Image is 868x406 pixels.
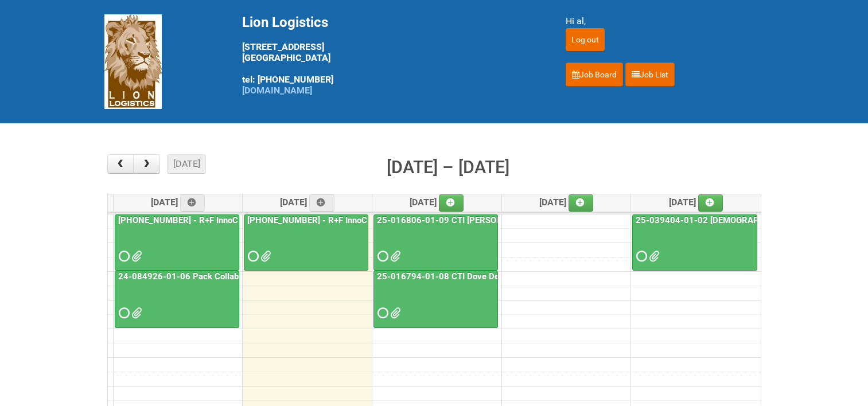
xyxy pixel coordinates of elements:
[632,214,757,271] a: 25-039404-01-02 [DEMOGRAPHIC_DATA] Wet Shave SQM
[633,215,867,225] a: 25-039404-01-02 [DEMOGRAPHIC_DATA] Wet Shave SQM
[244,214,368,271] a: [PHONE_NUMBER] - R+F InnoCPT - photo slot
[248,252,256,260] span: Requested
[151,197,205,208] span: [DATE]
[636,252,644,260] span: Requested
[116,215,251,225] a: [PHONE_NUMBER] - R+F InnoCPT
[698,194,723,212] a: Add an event
[242,14,328,30] span: Lion Logistics
[566,14,764,28] div: Hi al,
[119,309,127,317] span: Requested
[373,271,498,327] a: 25-016794-01-08 CTI Dove Deep Moisture
[260,252,268,260] span: GROUP 001.jpg GROUP 001 (2).jpg
[410,197,464,208] span: [DATE]
[539,197,594,208] span: [DATE]
[104,56,162,67] a: Lion Logistics
[649,252,657,260] span: JNF 25-039404-01-02_REV.doc MDN 25-039404-01-02 MDN #2.xlsx MDN 25-039404-01-02.xlsx
[377,252,386,260] span: Requested
[373,214,498,271] a: 25-016806-01-09 CTI [PERSON_NAME] Bar Superior HUT
[377,309,386,317] span: Requested
[669,197,723,208] span: [DATE]
[569,194,594,212] a: Add an event
[245,215,426,225] a: [PHONE_NUMBER] - R+F InnoCPT - photo slot
[375,215,604,225] a: 25-016806-01-09 CTI [PERSON_NAME] Bar Superior HUT
[566,28,605,51] input: Log out
[309,194,334,212] a: Add an event
[180,194,205,212] a: Add an event
[104,14,162,109] img: Lion Logistics
[167,154,206,174] button: [DATE]
[116,271,282,282] a: 24-084926-01-06 Pack Collab Wand Tint
[115,271,239,327] a: 24-084926-01-06 Pack Collab Wand Tint
[390,252,398,260] span: LPF - 25-016806-01-09 CTI Dove CM Bar Superior HUT.xlsx Dove CM Usage Instructions.pdf MDN - 25-0...
[280,197,334,208] span: [DATE]
[439,194,464,212] a: Add an event
[115,214,239,271] a: [PHONE_NUMBER] - R+F InnoCPT
[625,63,675,87] a: Job List
[390,309,398,317] span: LPF 25-016794-01-08.xlsx Dove DM Usage Instructions.pdf JNF 25-016794-01-08.DOC MDN 25-016794-01-...
[119,252,127,260] span: Requested
[387,154,509,181] h2: [DATE] – [DATE]
[375,271,547,282] a: 25-016794-01-08 CTI Dove Deep Moisture
[566,63,623,87] a: Job Board
[242,85,312,96] a: [DOMAIN_NAME]
[131,252,139,260] span: MDN 25-032854-01-08 Left overs.xlsx MOR 25-032854-01-08.xlsm 25_032854_01_LABELS_Lion.xlsx MDN 25...
[131,309,139,317] span: grp 1001 2..jpg group 1001 1..jpg MOR 24-084926-01-08.xlsm Labels 24-084926-01-06 Pack Collab Wan...
[242,14,537,96] div: [STREET_ADDRESS] [GEOGRAPHIC_DATA] tel: [PHONE_NUMBER]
